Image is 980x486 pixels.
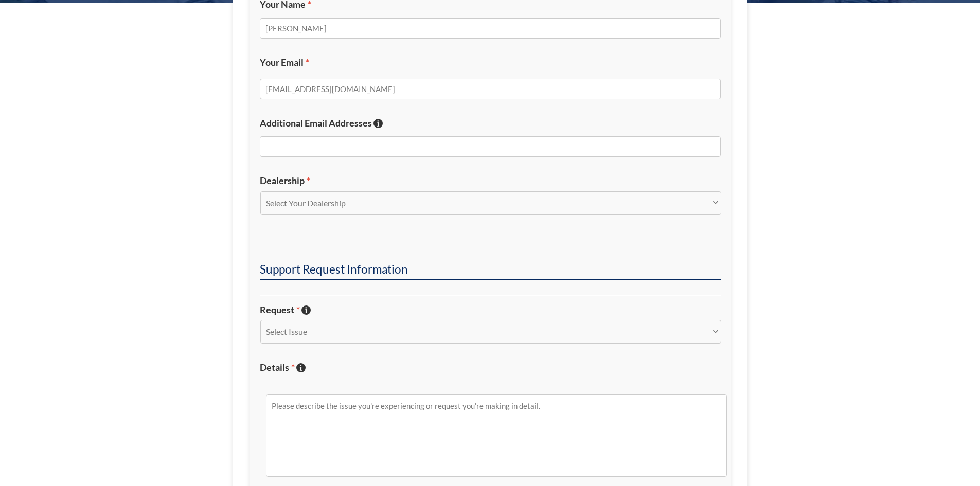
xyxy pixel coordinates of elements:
[260,117,372,129] span: Additional Email Addresses
[260,362,295,373] span: Details
[260,262,721,280] h2: Support Request Information
[260,57,721,68] label: Your Email
[260,175,721,187] label: Dealership
[260,304,300,315] span: Request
